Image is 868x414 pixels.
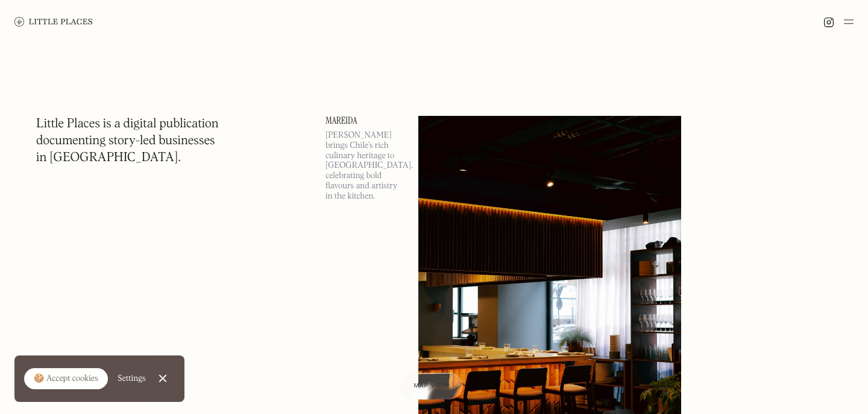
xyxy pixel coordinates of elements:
[118,365,146,392] a: Settings
[36,116,219,167] h1: Little Places is a digital publication documenting story-led businesses in [GEOGRAPHIC_DATA].
[34,373,98,385] div: 🍪 Accept cookies
[325,130,404,202] p: [PERSON_NAME] brings Chile’s rich culinary heritage to [GEOGRAPHIC_DATA], celebrating bold flavou...
[118,374,146,383] div: Settings
[162,378,163,379] div: Close Cookie Popup
[24,368,108,390] a: 🍪 Accept cookies
[400,373,464,400] a: Map view
[151,366,175,390] a: Close Cookie Popup
[414,383,449,389] span: Map view
[325,116,404,126] a: Mareida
